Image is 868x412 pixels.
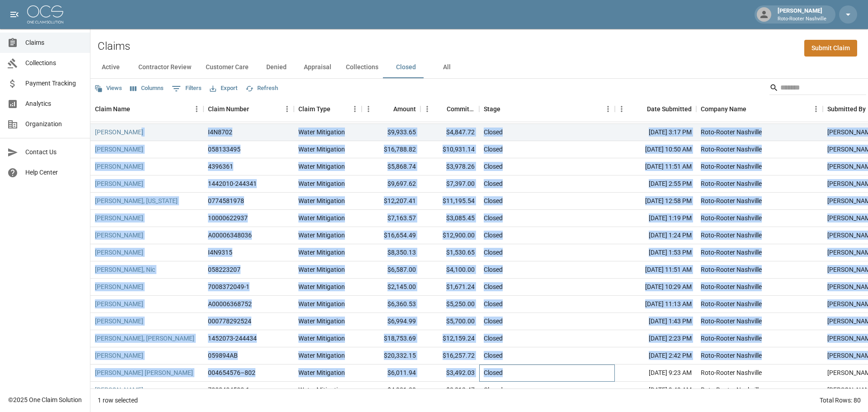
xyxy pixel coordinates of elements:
[208,231,252,240] div: A00006348036
[25,38,83,47] span: Claims
[484,213,503,223] div: Closed
[615,175,696,193] div: [DATE] 2:55 PM
[701,128,762,137] div: Roto-Rooter Nashville
[701,317,762,326] div: Roto-Rooter Nashville
[95,385,143,394] a: [PERSON_NAME]
[297,57,339,78] button: Appraisal
[393,96,416,122] div: Amount
[420,227,479,244] div: $12,900.00
[615,96,696,122] div: Date Submitted
[701,385,762,394] div: Roto-Rooter Nashville
[208,179,257,188] div: 1442010-244341
[330,103,343,115] button: Sort
[95,128,143,137] a: [PERSON_NAME]
[778,15,826,23] p: Roto-Rooter Nashville
[5,5,24,24] button: open drawer
[615,296,696,313] div: [DATE] 11:13 AM
[98,40,130,53] h2: Claims
[484,282,503,291] div: Closed
[386,57,426,78] button: Closed
[298,351,345,360] div: Water Mitigation
[208,368,255,377] div: 004654576–802
[484,299,503,308] div: Closed
[420,313,479,330] div: $5,700.00
[208,81,240,95] button: Export
[362,210,420,227] div: $7,163.57
[95,282,143,291] a: [PERSON_NAME]
[131,57,198,78] button: Contractor Review
[362,279,420,296] div: $2,145.00
[701,282,762,291] div: Roto-Rooter Nashville
[420,124,479,141] div: $4,847.72
[484,145,503,154] div: Closed
[208,96,249,122] div: Claim Number
[298,317,345,326] div: Water Mitigation
[208,282,250,291] div: 7008372049-1
[208,265,241,274] div: 058223207
[362,141,420,158] div: $16,788.82
[615,193,696,210] div: [DATE] 12:58 PM
[294,96,362,122] div: Claim Type
[298,179,345,188] div: Water Mitigation
[362,124,420,141] div: $9,933.65
[208,299,252,308] div: A00006368752
[280,102,294,116] button: Menu
[256,57,297,78] button: Denied
[615,347,696,365] div: [DATE] 2:42 PM
[484,317,503,326] div: Closed
[615,158,696,175] div: [DATE] 11:51 AM
[420,96,479,122] div: Committed Amount
[820,396,861,405] div: Total Rows: 80
[484,351,503,360] div: Closed
[701,162,762,171] div: Roto-Rooter Nashville
[298,265,345,274] div: Water Mitigation
[420,193,479,210] div: $11,195.54
[298,196,345,205] div: Water Mitigation
[128,81,166,95] button: Select columns
[25,119,83,129] span: Organization
[447,96,475,122] div: Committed Amount
[484,128,503,137] div: Closed
[426,57,467,78] button: All
[479,96,615,122] div: Stage
[647,96,692,122] div: Date Submitted
[95,351,143,360] a: [PERSON_NAME]
[348,102,362,116] button: Menu
[27,5,63,24] img: ocs-logo-white-transparent.png
[774,6,830,23] div: [PERSON_NAME]
[827,96,866,122] div: Submitted By
[769,81,866,97] div: Search
[95,265,155,274] a: [PERSON_NAME], Nic
[95,213,143,223] a: [PERSON_NAME]
[484,231,503,240] div: Closed
[362,244,420,261] div: $8,350.13
[420,296,479,313] div: $5,250.00
[615,210,696,227] div: [DATE] 1:19 PM
[420,330,479,347] div: $12,159.24
[484,179,503,188] div: Closed
[701,351,762,360] div: Roto-Rooter Nashville
[170,81,204,96] button: Show filters
[362,193,420,210] div: $12,207.41
[615,141,696,158] div: [DATE] 10:50 AM
[25,147,83,157] span: Contact Us
[484,385,503,394] div: Closed
[420,210,479,227] div: $3,085.45
[362,296,420,313] div: $6,360.53
[130,103,143,115] button: Sort
[95,145,143,154] a: [PERSON_NAME]
[90,57,131,78] button: Active
[484,96,500,122] div: Stage
[249,103,262,115] button: Sort
[615,382,696,399] div: [DATE] 9:49 AM
[298,145,345,154] div: Water Mitigation
[298,299,345,308] div: Water Mitigation
[95,179,143,188] a: [PERSON_NAME]
[484,368,503,377] div: Closed
[420,279,479,296] div: $1,671.24
[339,57,386,78] button: Collections
[25,168,83,177] span: Help Center
[615,330,696,347] div: [DATE] 2:23 PM
[434,103,447,115] button: Sort
[634,103,647,115] button: Sort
